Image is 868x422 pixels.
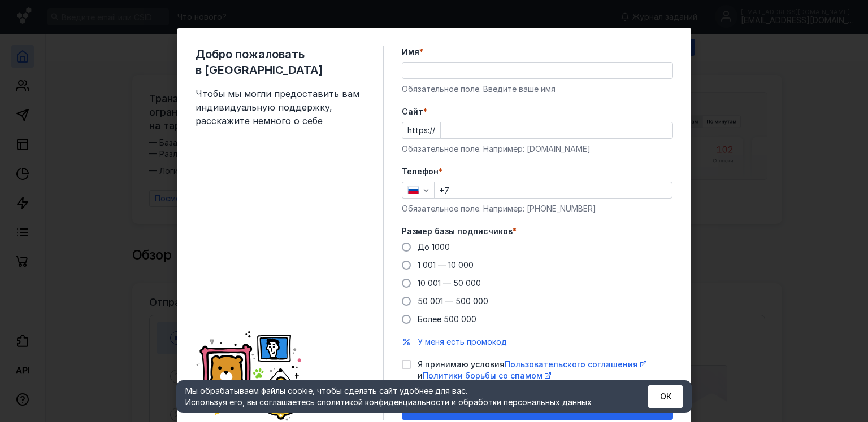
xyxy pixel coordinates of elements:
[418,296,488,306] span: 50 001 — 500 000
[402,46,419,58] span: Имя
[418,359,673,381] span: Я принимаю условия и
[423,371,551,380] a: Политики борьбы со спамом
[505,359,638,369] span: Пользовательского соглашения
[418,337,507,346] span: У меня есть промокод
[418,314,476,324] span: Более 500 000
[423,371,542,380] span: Политики борьбы со спамом
[418,336,507,348] button: У меня есть промокод
[402,166,439,177] span: Телефон
[418,260,474,270] span: 1 001 — 10 000
[196,46,365,78] span: Добро пожаловать в [GEOGRAPHIC_DATA]
[185,385,620,408] div: Мы обрабатываем файлы cookie, чтобы сделать сайт удобнее для вас. Используя его, вы соглашаетесь c
[418,242,450,252] span: До 1000
[402,106,423,117] span: Cайт
[402,226,513,237] span: Размер базы подписчиков
[402,203,673,214] div: Обязательное поле. Например: [PHONE_NUMBER]
[322,397,592,407] a: политикой конфиденциальности и обработки персональных данных
[418,278,481,288] span: 10 001 — 50 000
[402,83,673,95] div: Обязательное поле. Введите ваше имя
[648,385,683,408] button: ОК
[402,143,673,155] div: Обязательное поле. Например: [DOMAIN_NAME]
[196,87,365,128] span: Чтобы мы могли предоставить вам индивидуальную поддержку, расскажите немного о себе
[505,359,646,369] a: Пользовательского соглашения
